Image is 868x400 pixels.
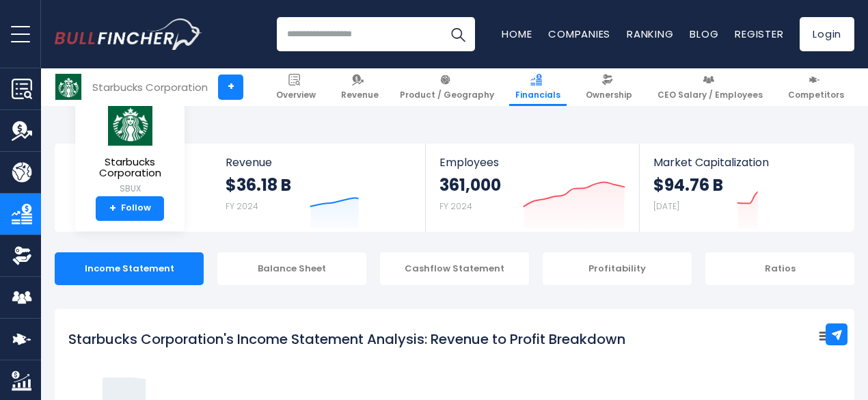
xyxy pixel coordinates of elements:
a: Blog [690,27,718,41]
small: [DATE] [653,200,679,212]
span: Overview [276,90,316,101]
tspan: Starbucks Corporation's Income Statement Analysis: Revenue to Profit Breakdown [68,330,625,349]
a: Market Capitalization $94.76 B [DATE] [640,144,853,232]
a: CEO Salary / Employees [651,68,769,106]
a: Overview [270,68,322,106]
a: Ranking [627,27,673,41]
div: Income Statement [55,252,204,285]
div: Cashflow Statement [380,252,529,285]
a: Revenue $36.18 B FY 2024 [212,144,426,232]
button: Search [441,17,475,51]
a: + [218,75,243,100]
div: Starbucks Corporation [92,79,208,95]
img: Ownership [12,245,32,266]
img: SBUX logo [55,74,81,100]
a: Competitors [782,68,850,106]
a: Starbucks Corporation SBUX [85,100,174,196]
strong: + [109,202,116,215]
a: +Follow [96,196,164,221]
small: SBUX [86,183,174,195]
span: Product / Geography [400,90,494,101]
span: Employees [439,156,625,169]
span: Market Capitalization [653,156,839,169]
div: Profitability [543,252,692,285]
strong: 361,000 [439,174,501,196]
span: CEO Salary / Employees [657,90,763,101]
a: Financials [509,68,567,106]
a: Go to homepage [55,18,202,50]
a: Home [502,27,532,41]
div: Balance Sheet [217,252,366,285]
small: FY 2024 [226,200,258,212]
a: Register [735,27,783,41]
strong: $94.76 B [653,174,723,196]
span: Competitors [788,90,844,101]
span: Ownership [586,90,632,101]
strong: $36.18 B [226,174,291,196]
a: Ownership [580,68,638,106]
a: Revenue [335,68,385,106]
a: Companies [548,27,610,41]
span: Revenue [341,90,379,101]
a: Employees 361,000 FY 2024 [426,144,638,232]
span: Revenue [226,156,412,169]
div: Ratios [705,252,854,285]
span: Financials [515,90,560,101]
span: Starbucks Corporation [86,157,174,179]
a: Login [800,17,854,51]
img: Bullfincher logo [55,18,202,50]
img: SBUX logo [106,101,154,146]
a: Product / Geography [394,68,500,106]
small: FY 2024 [439,200,472,212]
